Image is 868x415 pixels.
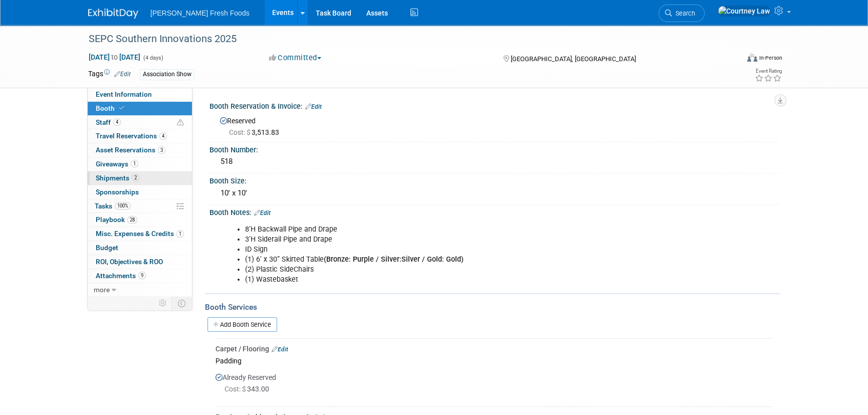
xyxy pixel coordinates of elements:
img: ExhibitDay [88,9,138,19]
div: Padding [215,354,772,367]
span: Booth [96,104,126,112]
div: Booth Services [205,302,780,313]
div: Association Show [140,69,194,80]
span: Playbook [96,216,137,224]
span: Travel Reservations [96,132,167,140]
div: Event Format [679,52,782,67]
span: Staff [96,118,121,126]
span: 4 [159,132,167,140]
span: 100% [115,202,131,210]
span: 3,513.83 [229,128,283,136]
img: Format-Inperson.png [747,54,757,62]
span: (4 days) [142,55,163,61]
span: ROI, Objectives & ROO [96,258,163,266]
a: ROI, Objectives & ROO [88,255,192,269]
span: 1 [131,160,138,167]
span: [PERSON_NAME] Fresh Foods [150,9,250,17]
span: 28 [127,216,137,224]
img: Courtney Law [718,6,770,17]
div: SEPC Southern Innovations 2025 [85,30,723,48]
span: Asset Reservations [96,146,165,154]
span: 3 [158,146,165,154]
a: Event Information [88,88,192,101]
li: (1) 6’ x 30” Skirted Table [245,255,664,265]
a: Edit [305,103,322,110]
div: Booth Number: [209,142,780,155]
span: 343.00 [225,385,273,393]
li: (2) Plastic SideChairs [245,265,664,275]
a: Budget [88,241,192,255]
div: Carpet / Flooring [215,344,772,354]
li: (1) Wastebasket [245,275,664,285]
div: Booth Notes: [209,205,780,218]
div: Booth Reservation & Invoice: [209,99,780,112]
span: [DATE] [DATE] [88,53,141,62]
span: Cost: $ [229,128,252,136]
i: Booth reservation complete [119,105,124,111]
div: In-Person [759,54,782,62]
span: Sponsorships [96,188,139,196]
a: Travel Reservations4 [88,129,192,143]
td: Toggle Event Tabs [172,297,192,310]
span: Tasks [95,202,131,210]
a: Staff4 [88,116,192,129]
span: more [94,286,110,294]
span: Cost: $ [225,385,247,393]
span: Search [672,10,695,17]
span: [GEOGRAPHIC_DATA], [GEOGRAPHIC_DATA] [510,55,635,63]
a: more [88,283,192,297]
div: Reserved [217,113,772,137]
span: Event Information [96,90,152,98]
span: Budget [96,244,118,252]
li: ID Sign [245,245,664,255]
span: Shipments [96,174,139,182]
span: Misc. Expenses & Credits [96,230,184,238]
a: Giveaways1 [88,157,192,171]
a: Playbook28 [88,213,192,227]
button: Committed [266,53,325,63]
span: Potential Scheduling Conflict -- at least one attendee is tagged in another overlapping event. [177,118,184,127]
b: (Bronze: Purple / Silver:Silver / Gold: Gold) [324,255,464,264]
span: to [110,53,119,61]
div: 518 [217,154,772,169]
a: Edit [254,210,271,217]
span: 2 [132,174,139,181]
a: Add Booth Service [207,317,277,332]
li: 8’H Backwall Pipe and Drape [245,225,664,235]
span: 1 [176,230,184,238]
a: Attachments9 [88,269,192,283]
div: Already Reserved [215,367,772,403]
span: Giveaways [96,160,138,168]
a: Search [659,5,705,22]
a: Booth [88,102,192,115]
li: 3’H Siderail Pipe and Drape [245,235,664,245]
span: 9 [138,272,146,279]
div: Booth Size: [209,173,780,186]
a: Misc. Expenses & Credits1 [88,227,192,241]
a: Shipments2 [88,171,192,185]
span: 4 [113,118,121,126]
div: 10' x 10' [217,185,772,201]
a: Edit [114,71,131,78]
td: Tags [88,69,131,80]
a: Asset Reservations3 [88,143,192,157]
a: Edit [272,346,288,353]
span: Attachments [96,272,146,280]
a: Tasks100% [88,199,192,213]
a: Sponsorships [88,185,192,199]
td: Personalize Event Tab Strip [154,297,172,310]
div: Event Rating [755,69,782,74]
